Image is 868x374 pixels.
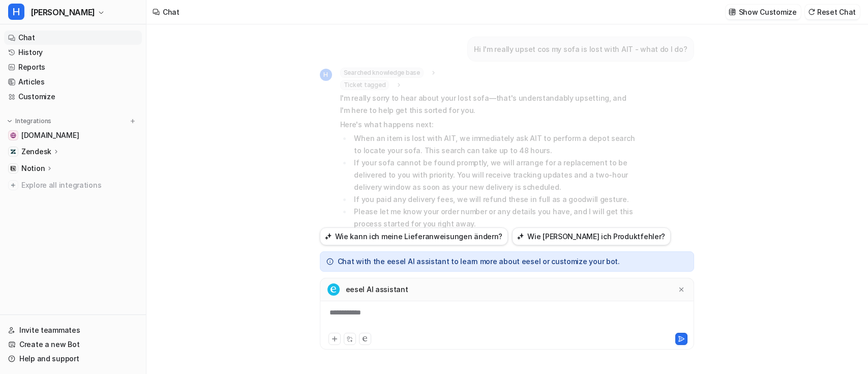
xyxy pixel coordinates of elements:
img: reset [808,8,815,16]
a: Articles [4,75,142,89]
button: Integrations [4,116,54,126]
a: swyfthome.com[DOMAIN_NAME] [4,128,142,142]
a: Reports [4,60,142,74]
p: Notion [21,163,45,174]
li: Please let me know your order number or any details you have, and I will get this process started... [351,206,638,230]
img: expand menu [6,118,13,125]
img: Zendesk [10,149,16,155]
li: If your sofa cannot be found promptly, we will arrange for a replacement to be delivered to you w... [351,157,638,193]
button: Show Customize [726,5,801,19]
button: Wie [PERSON_NAME] ich Produktfehler? [512,227,671,245]
span: [PERSON_NAME] [31,5,95,19]
a: Create a new Bot [4,337,142,352]
img: swyfthome.com [10,132,16,138]
img: customize [729,8,736,16]
a: Invite teammates [4,323,142,337]
span: Searched knowledge base [340,68,424,78]
span: [DOMAIN_NAME] [21,130,79,140]
button: Wie kann ich meine Lieferanweisungen ändern? [320,227,508,245]
button: Reset Chat [805,5,860,19]
span: H [320,69,332,81]
img: explore all integrations [8,180,18,190]
li: If you paid any delivery fees, we will refund these in full as a goodwill gesture. [351,193,638,206]
p: Zendesk [21,147,51,157]
img: menu_add.svg [129,118,136,125]
li: When an item is lost with AIT, we immediately ask AIT to perform a depot search to locate your so... [351,132,638,157]
p: Hi I'm really upset cos my sofa is lost with AIT - what do I do? [474,43,687,55]
p: Show Customize [739,7,797,17]
img: Notion [10,165,16,171]
div: Chat [163,7,179,17]
a: History [4,45,142,60]
p: I'm really sorry to hear about your lost sofa—that's understandably upsetting, and I'm here to he... [340,92,638,117]
a: Explore all integrations [4,178,142,192]
a: Customize [4,90,142,104]
p: Here's what happens next: [340,119,638,131]
a: Help and support [4,352,142,366]
a: Chat [4,31,142,45]
span: Explore all integrations [21,177,138,193]
span: Ticket tagged [340,80,390,90]
p: Chat with the eesel AI assistant to learn more about eesel or customize your bot. [338,258,620,265]
span: H [8,4,24,20]
p: Integrations [15,117,51,125]
p: eesel AI assistant [346,284,408,295]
